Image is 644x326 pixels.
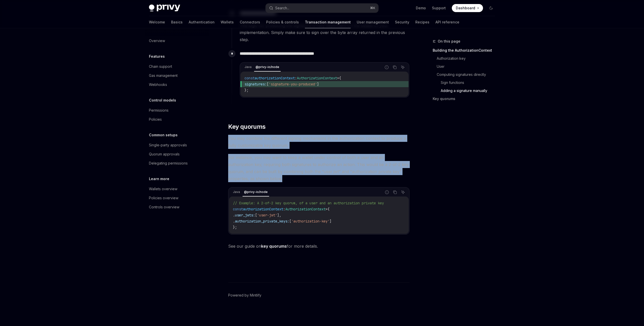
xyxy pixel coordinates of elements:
a: Authentication [189,16,215,28]
a: Permissions [145,106,209,115]
button: Report incorrect code [384,189,390,195]
a: Policies & controls [266,16,299,28]
a: User [437,62,499,71]
div: Policies [149,116,162,122]
div: Search... [275,5,289,11]
span: { [339,76,341,80]
a: Webhooks [145,80,209,89]
div: Single-party approvals [149,142,187,148]
a: Quorum approvals [145,150,209,159]
a: Connectors [240,16,260,28]
span: 'user-jwt' [257,213,277,217]
div: Permissions [149,107,169,113]
span: }; [233,225,237,230]
a: Controls overview [145,203,209,212]
span: user_jwts: [235,213,255,217]
span: : [283,207,285,211]
span: // Example: A 2-of-2 key quorum, of a user and an authorization private key [233,201,384,205]
span: [ [289,219,291,223]
span: authorizationContext [243,207,283,211]
a: Transaction management [305,16,351,28]
span: Dashboard [456,6,475,11]
a: Welcome [149,16,165,28]
a: Wallets overview [145,184,209,193]
a: Gas management [145,71,209,80]
div: Controls overview [149,204,179,210]
a: Dashboard [452,4,483,12]
div: @privy-io/node [243,189,269,195]
a: Adding a signature manually [441,87,499,95]
a: User management [357,16,389,28]
span: . [233,213,235,217]
a: Recipes [415,16,429,28]
span: ], [277,213,281,217]
a: Sign functions [441,79,499,87]
a: Security [395,16,409,28]
a: Demo [416,6,426,11]
h5: Learn more [149,176,169,182]
a: Key quorums [433,95,499,103]
button: Search...⌘K [266,4,378,13]
span: 'signature-you-produced' [269,82,317,86]
div: Chain support [149,63,172,70]
a: Building the AuthorizationContext [433,46,499,54]
div: Overview [149,38,165,44]
img: dark logo [149,5,180,12]
span: The logic for producing the signature is fully dependent on the details of your implementation. S... [240,22,409,43]
span: ] [317,82,319,86]
span: ] [330,219,332,223]
a: Wallets [221,16,234,28]
div: Policies overview [149,195,178,201]
span: Key quorums [228,123,265,131]
a: Chain support [145,62,209,71]
div: Webhooks [149,82,167,88]
a: Policies [145,115,209,124]
div: Wallets overview [149,186,177,192]
h5: Common setups [149,132,178,138]
div: Java [243,64,253,70]
button: Toggle dark mode [487,4,495,12]
button: Copy the contents from the code block [392,189,398,195]
span: = [326,207,328,211]
span: [ [255,213,257,217]
span: On this page [438,38,460,44]
a: Support [432,6,446,11]
button: Copy the contents from the code block [391,64,398,71]
a: Delegating permissions [145,159,209,168]
a: Powered by Mintlify [228,293,261,298]
a: Single-party approvals [145,141,209,150]
a: API reference [435,16,459,28]
span: authorization_private_keys: [235,219,289,223]
div: Quorum approvals [149,151,180,157]
div: Java [231,189,242,195]
span: For instance, you may want to keep a wallet under control of both a user and an authorization key... [228,154,410,182]
span: AuthorizationContext [297,76,337,80]
span: You may combine the different signing mechanisms in the authorization context to produce a fully ... [228,135,410,149]
span: const [233,207,243,211]
a: Basics [171,16,183,28]
span: = [337,76,339,80]
div: Gas management [149,73,178,79]
button: Ask AI [399,64,406,71]
span: : [295,76,297,80]
span: const [245,76,255,80]
a: Overview [145,36,209,45]
span: AuthorizationContext [285,207,326,211]
span: ⌘ K [370,6,375,10]
div: Delegating permissions [149,160,188,166]
span: See our guide on for more details. [228,243,410,250]
a: key quorums [261,244,287,249]
span: [ [267,82,269,86]
h5: Control models [149,97,176,103]
a: Authorization key [437,54,499,62]
span: 'authorization-key' [291,219,330,223]
span: { [328,207,330,211]
a: Computing signatures directly [437,71,499,79]
span: . [233,219,235,223]
h5: Features [149,53,165,59]
a: Policies overview [145,193,209,203]
span: authorizationContext [255,76,295,80]
div: @privy-io/node [254,64,281,70]
span: }; [245,88,249,92]
span: signatures: [245,82,267,86]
